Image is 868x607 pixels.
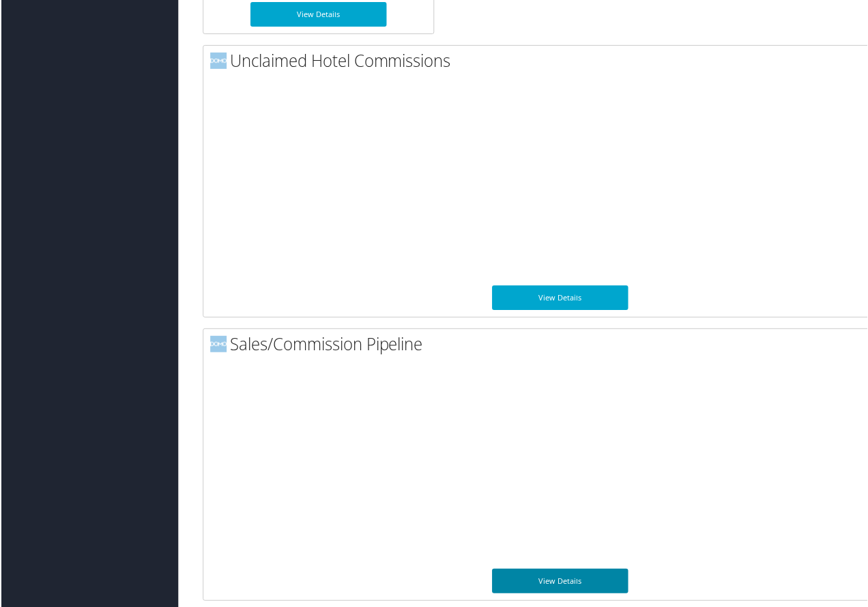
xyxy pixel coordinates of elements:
a: View Details [492,570,628,595]
img: domo-logo.png [209,337,226,353]
a: View Details [250,2,386,27]
img: domo-logo.png [209,53,226,69]
a: View Details [492,286,628,311]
